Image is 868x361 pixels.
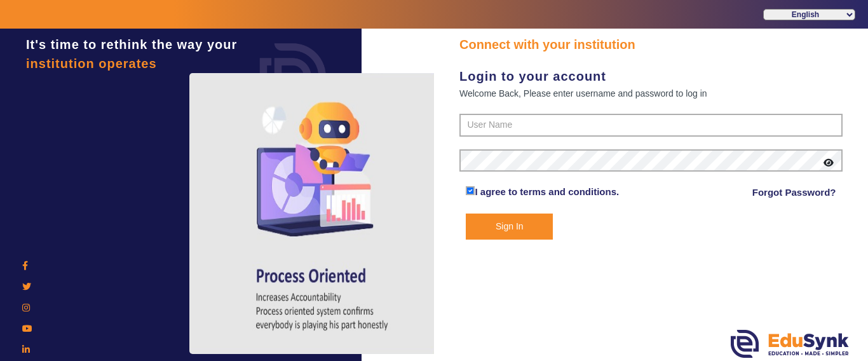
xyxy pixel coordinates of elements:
img: login.png [245,29,341,124]
img: login4.png [189,73,456,354]
span: It's time to rethink the way your [26,37,237,51]
span: institution operates [26,57,157,71]
button: Sign In [466,214,553,240]
div: Connect with your institution [459,35,843,54]
div: Login to your account [459,67,843,86]
a: Forgot Password? [752,185,836,200]
input: User Name [459,114,843,137]
a: I agree to terms and conditions. [475,186,619,197]
div: Welcome Back, Please enter username and password to log in [459,86,843,101]
img: edusynk.png [731,330,849,358]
